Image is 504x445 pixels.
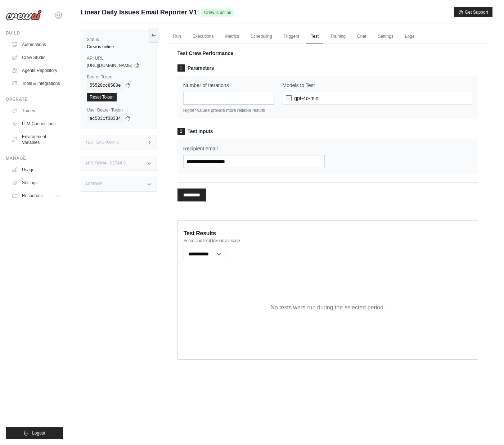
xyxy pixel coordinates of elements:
h3: Additional Details [85,161,126,165]
button: Resources [9,190,63,201]
a: Crew Studio [9,52,63,63]
span: Crew is online [201,9,234,17]
span: Logout [32,430,45,436]
a: Scheduling [246,29,276,44]
label: Models to Test [283,82,472,89]
h3: Test Inputs [177,128,478,135]
a: Settings [373,29,397,44]
a: Reset Token [87,93,117,101]
p: No tests were run during the selected period. [270,303,385,312]
span: 2 [177,128,185,135]
h3: Parameters [177,64,478,72]
label: User Bearer Token [87,107,151,113]
button: Logout [6,427,63,439]
span: gpt-4o-mini [294,95,320,102]
a: Automations [9,39,63,50]
a: Tools & Integrations [9,78,63,89]
a: Logs [401,29,419,44]
a: Traces [9,105,63,117]
label: Number of Iterations [183,82,274,89]
label: Bearer Token [87,74,151,80]
a: Agents Repository [9,65,63,76]
div: Crew is online [87,44,151,50]
a: Chat [353,29,370,44]
span: Score and total tokens average [184,238,240,244]
div: Operate [6,96,63,102]
span: Resources [22,193,42,199]
a: Usage [9,164,63,176]
img: Logo [6,10,42,21]
label: Status [87,37,151,42]
a: Run [169,29,185,44]
a: Settings [9,177,63,189]
h3: Test Endpoints [85,140,119,145]
a: Test [306,29,323,44]
div: Manage [6,155,63,161]
code: ac5331f38334 [87,114,123,123]
p: Test Crew Performance [177,50,478,57]
div: Build [6,30,63,36]
code: 55520cc8580e [87,81,123,90]
h3: Actions [85,182,103,186]
span: Linear Daily Issues Email Reporter V1 [81,7,197,17]
a: Executions [188,29,218,44]
span: Test Results [184,229,216,238]
label: Recipient email [183,145,325,152]
p: Higher values provide more reliable results [183,108,274,113]
button: Get Support [454,7,492,17]
span: 1 [177,64,185,72]
a: Metrics [221,29,244,44]
a: Training [326,29,350,44]
a: Triggers [279,29,304,44]
label: API URL [87,55,151,61]
a: Environment Variables [9,131,63,148]
a: LLM Connections [9,118,63,130]
span: [URL][DOMAIN_NAME] [87,63,132,68]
